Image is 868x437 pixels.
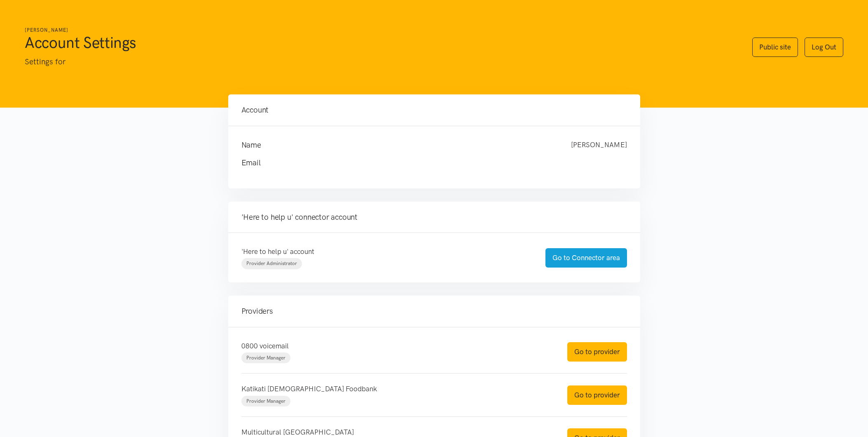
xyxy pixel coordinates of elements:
[752,38,798,57] a: Public site
[241,139,554,151] h4: Name
[241,211,627,223] h4: 'Here to help u' connector account
[805,38,843,57] a: Log Out
[241,305,627,317] h4: Providers
[25,26,736,34] h6: [PERSON_NAME]
[246,261,297,266] span: Provider Administrator
[25,56,736,68] p: Settings for
[25,33,736,52] h1: Account Settings
[241,341,551,352] p: 0800 voicemail
[567,385,627,405] a: Go to provider
[563,139,635,151] div: [PERSON_NAME]
[567,342,627,362] a: Go to provider
[545,248,627,268] a: Go to Connector area
[241,157,611,169] h4: Email
[241,246,529,257] p: 'Here to help u' account
[246,398,285,404] span: Provider Manager
[241,104,627,116] h4: Account
[241,383,551,395] p: Katikati [DEMOGRAPHIC_DATA] Foodbank
[246,355,285,361] span: Provider Manager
